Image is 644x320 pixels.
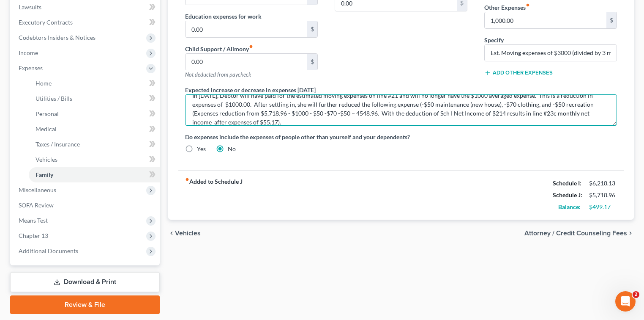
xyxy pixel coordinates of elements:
strong: Schedule J: [553,191,582,199]
span: Taxes / Insurance [35,141,80,148]
div: $6,218.13 [589,179,617,188]
i: chevron_right [627,230,634,237]
a: Utilities / Bills [29,91,160,106]
label: Other Expenses [484,3,530,12]
span: Executory Contracts [19,19,73,26]
span: Income [19,49,38,56]
span: Miscellaneous [19,186,56,193]
div: $ [307,21,317,37]
span: Home [35,80,52,87]
label: No [228,145,236,153]
a: Download & Print [10,272,160,292]
a: Family [29,167,160,182]
input: -- [485,12,606,28]
button: chevron_left Vehicles [168,230,201,237]
span: Lawsuits [19,3,41,11]
span: Means Test [19,217,48,224]
i: fiber_manual_record [185,177,189,182]
label: Child Support / Alimony [185,44,253,53]
strong: Balance: [558,203,581,210]
input: -- [186,21,307,37]
span: Vehicles [35,156,57,163]
i: fiber_manual_record [249,44,253,49]
strong: Added to Schedule J [185,177,243,213]
a: Review & File [10,295,160,314]
span: Additional Documents [19,247,78,254]
span: Family [35,171,53,178]
div: $ [606,12,617,28]
label: Expected increase or decrease in expenses [DATE] [185,86,316,94]
span: Codebtors Insiders & Notices [19,34,96,41]
iframe: Intercom live chat [615,291,636,312]
input: Specify... [485,45,617,61]
div: $5,718.96 [589,191,617,199]
span: SOFA Review [19,201,54,209]
a: Taxes / Insurance [29,137,160,152]
label: Do expenses include the expenses of people other than yourself and your dependents? [185,132,617,141]
a: Home [29,76,160,91]
span: Vehicles [175,230,201,237]
div: $499.17 [589,203,617,211]
strong: Schedule I: [553,179,581,187]
input: -- [186,54,307,70]
span: Personal [35,110,59,117]
span: Attorney / Credit Counseling Fees [524,230,627,237]
button: Attorney / Credit Counseling Fees chevron_right [524,230,634,237]
span: Not deducted from paycheck [185,71,251,78]
label: Education expenses for work [185,12,262,21]
span: 2 [633,291,639,298]
a: Vehicles [29,152,160,167]
label: Specify [484,36,504,44]
span: Expenses [19,64,43,72]
span: Utilities / Bills [35,95,72,102]
a: Medical [29,121,160,137]
label: Yes [197,145,206,153]
i: chevron_left [168,230,175,237]
span: Chapter 13 [19,232,48,239]
i: fiber_manual_record [526,3,530,7]
span: Medical [35,125,57,132]
a: SOFA Review [12,198,160,213]
button: Add Other Expenses [484,69,553,76]
a: Executory Contracts [12,15,160,30]
div: $ [307,54,317,70]
a: Personal [29,106,160,121]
